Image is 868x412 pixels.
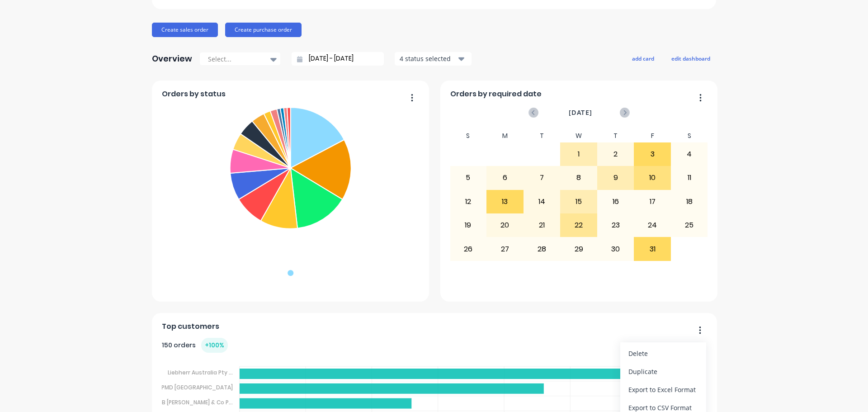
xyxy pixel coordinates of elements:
[487,214,523,237] div: 20
[152,50,192,68] div: Overview
[598,143,634,166] div: 2
[487,166,523,189] div: 6
[487,190,523,213] div: 13
[671,143,708,166] div: 4
[400,54,457,63] div: 4 status selected
[157,398,233,406] tspan: MB [PERSON_NAME] & Co P...
[450,237,486,260] div: 26
[524,129,561,142] div: T
[524,190,560,213] div: 14
[225,23,302,37] button: Create purchase order
[560,129,597,142] div: W
[628,347,698,360] div: Delete
[395,52,472,66] button: 4 status selected
[524,237,560,260] div: 28
[598,214,634,237] div: 23
[628,365,698,378] div: Duplicate
[152,23,218,37] button: Create sales order
[561,166,597,189] div: 8
[634,166,670,189] div: 10
[450,214,486,237] div: 19
[524,166,560,189] div: 7
[671,214,708,237] div: 25
[634,190,670,213] div: 17
[450,166,486,189] div: 5
[450,129,487,142] div: S
[598,237,634,260] div: 30
[634,143,670,166] div: 3
[634,237,670,260] div: 31
[634,214,670,237] div: 24
[450,190,486,213] div: 12
[626,52,660,64] button: add card
[162,321,219,332] span: Top customers
[671,190,708,213] div: 18
[561,190,597,213] div: 15
[569,108,592,118] span: [DATE]
[665,52,716,64] button: edit dashboard
[201,338,228,353] div: + 100 %
[561,143,597,166] div: 1
[598,166,634,189] div: 9
[598,190,634,213] div: 16
[628,383,698,396] div: Export to Excel Format
[561,214,597,237] div: 22
[561,237,597,260] div: 29
[524,214,560,237] div: 21
[161,384,233,391] tspan: PMD [GEOGRAPHIC_DATA]
[162,89,226,99] span: Orders by status
[487,237,523,260] div: 27
[597,129,634,142] div: T
[168,369,233,376] tspan: Liebherr Australia Pty ...
[162,338,228,353] div: 150 orders
[671,166,708,189] div: 11
[671,129,708,142] div: S
[486,129,524,142] div: M
[634,129,671,142] div: F
[450,89,542,99] span: Orders by required date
